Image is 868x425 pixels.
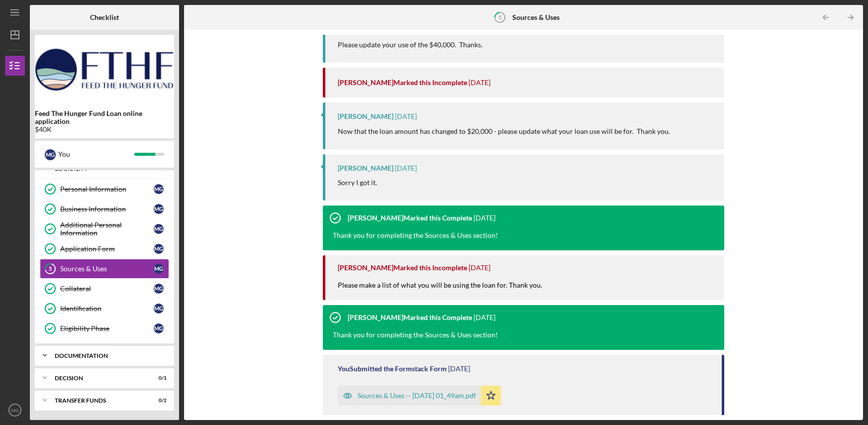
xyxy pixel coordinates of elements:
[474,314,495,321] time: 2025-06-27 07:32
[469,264,490,272] time: 2025-07-01 05:58
[338,264,467,272] div: [PERSON_NAME] Marked this Incomplete
[40,239,169,259] a: Application FormMG
[474,214,495,222] time: 2025-07-01 05:59
[40,219,169,239] a: Additional Personal InformationMG
[469,79,490,87] time: 2025-09-13 05:38
[40,279,169,299] a: CollateralMG
[498,14,501,20] tspan: 5
[49,266,52,272] tspan: 5
[60,305,154,313] div: Identification
[60,185,154,193] div: Personal Information
[333,230,498,240] div: Thank you for completing the Sources & Uses section!
[154,264,164,274] div: M G
[35,125,174,133] div: $40K
[58,146,134,163] div: You
[338,79,467,87] div: [PERSON_NAME] Marked this Incomplete
[348,314,472,321] div: [PERSON_NAME] Marked this Complete
[40,259,169,279] a: 5Sources & UsesMG
[338,177,377,188] p: Sorry I got it.
[60,285,154,293] div: Collateral
[333,330,498,340] div: Thank you for completing the Sources & Uses section!
[395,164,417,172] time: 2025-07-01 05:59
[40,199,169,219] a: Business InformationMG
[154,184,164,194] div: M G
[90,13,119,21] b: Checklist
[55,398,142,404] div: Transfer Funds
[338,280,552,300] div: Please make a list of what you will be using the loan for. Thank you.
[395,112,417,120] time: 2025-09-10 01:07
[358,392,476,400] div: Sources & Uses -- [DATE] 01_49am.pdf
[154,244,164,254] div: M G
[60,221,154,237] div: Additional Personal Information
[338,112,393,120] div: [PERSON_NAME]
[149,375,167,381] div: 0 / 1
[154,304,164,314] div: M G
[154,323,164,333] div: M G
[11,408,18,413] text: MG
[154,284,164,294] div: M G
[348,214,472,222] div: [PERSON_NAME] Marked this Complete
[154,224,164,234] div: M G
[60,245,154,253] div: Application Form
[40,299,169,319] a: IdentificationMG
[149,398,167,404] div: 0 / 2
[338,386,501,406] button: Sources & Uses -- [DATE] 01_49am.pdf
[60,265,154,273] div: Sources & Uses
[60,324,154,332] div: Eligibility Phase
[338,365,447,373] div: You Submitted the Formstack Form
[35,40,174,100] img: Product logo
[448,365,470,373] time: 2025-06-27 05:49
[338,39,482,50] p: Please update your use of the $40,000. Thanks.
[45,149,56,160] div: M G
[40,319,169,338] a: Eligibility PhaseMG
[512,13,560,21] b: Sources & Uses
[154,204,164,214] div: M G
[338,164,393,172] div: [PERSON_NAME]
[5,400,25,420] button: MG
[60,205,154,213] div: Business Information
[55,353,162,359] div: Documentation
[35,109,174,125] b: Feed The Hunger Fund Loan online application
[55,375,142,381] div: Decision
[338,126,670,137] p: Now that the loan amount has changed to $20,000 - please update what your loan use will be for. T...
[40,179,169,199] a: Personal InformationMG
